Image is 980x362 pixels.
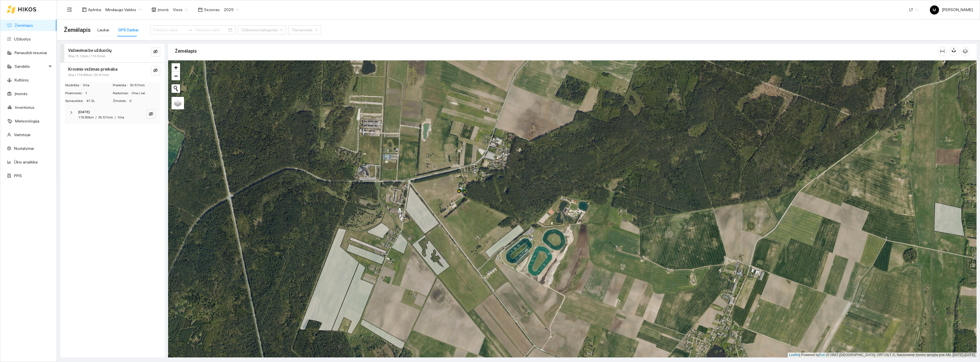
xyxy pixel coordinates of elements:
span: 3h 57min [98,115,113,119]
button: menu-fold [64,4,75,15]
strong: [DATE] [78,110,90,114]
span: 3h 57min [130,83,160,88]
span: eye-invisible [149,112,153,117]
span: Žemėlapis [64,25,91,34]
a: Ūkio analitika [14,160,38,164]
a: Leaflet [789,353,799,357]
span: Nudirbta [65,83,83,88]
span: Žmonės [113,98,129,104]
a: Kultūros [15,78,29,82]
a: Layers [171,97,184,109]
a: Panaudoti resursai [15,50,47,55]
button: Initiate a new search [171,84,180,93]
button: column-width [938,47,947,56]
span: / [95,115,97,119]
span: to [188,28,193,32]
span: column-width [938,49,947,54]
span: eye-invisible [153,49,158,55]
a: PPIS [14,173,22,178]
span: layout [82,7,87,12]
div: | Powered by © HNIT-[GEOGRAPHIC_DATA]; ORT10LT ©, Nacionalinė žemės tarnyba prie AM, [DATE]-[DATE] [788,353,977,357]
span: 0ha / 116.83km / 3h 57min [68,72,109,78]
a: Zoom out [171,72,180,80]
input: Pradžios data [154,27,186,33]
a: Inventorius [15,105,34,110]
span: right [70,111,73,114]
span: Sunaudota [65,98,86,104]
strong: Važiavimai be užduočių [68,48,111,53]
span: Priemonės [65,91,85,96]
a: Užduotys [14,37,31,41]
span: swap-right [188,28,193,32]
a: Meteorologija [15,119,39,123]
span: / [115,115,116,119]
span: 2025 [224,5,239,14]
a: Esri [819,353,825,357]
span: − [174,72,178,79]
strong: Krovinio vežimas priekaba [68,67,117,71]
button: eye-invisible [146,109,156,118]
span: Visos [173,5,188,14]
span: Sezonas : [204,7,220,13]
span: Įmonė : [158,7,170,13]
div: Krovinio vežimas priekaba0ha / 116.83km / 3h 57mineye-invisible [60,63,165,81]
span: LT [909,5,918,14]
a: Įmonės [15,91,28,96]
div: Važiavimai be užduočių0ha / 5.12km / 11h 5mineye-invisible [60,44,165,62]
span: 0 [129,98,160,104]
span: 0 ha / val. [132,91,160,96]
span: + [174,64,178,71]
span: Praleista [113,83,130,88]
span: [PERSON_NAME] [930,7,973,12]
span: 0 ha [83,83,112,88]
a: Nustatymai [14,146,34,151]
span: | [826,353,827,357]
span: Aplinka : [88,7,102,13]
span: eye-invisible [153,68,158,73]
button: eye-invisible [151,47,160,56]
span: Sandėlis [15,61,47,72]
span: 116.83km [78,115,94,119]
a: Zoom in [171,63,180,72]
div: GPS Darbai [118,27,138,33]
a: Žemėlapis [15,23,33,28]
span: menu-fold [67,7,72,12]
div: [DATE]116.83km/3h 57min/0 haeye-invisible [65,106,160,124]
span: 41.3L [86,98,112,104]
button: eye-invisible [151,66,160,75]
div: Žemėlapis [175,43,938,59]
span: Našumas [113,91,132,96]
span: M [933,5,936,15]
input: Pabaigos data [195,27,227,33]
a: Vartotojai [14,132,30,137]
span: 0ha / 5.12km / 11h 5min [68,54,105,59]
span: Mindaugo Valdos [105,5,141,14]
span: calendar [198,7,203,12]
span: shop [152,7,156,12]
span: 0 ha [118,115,124,119]
div: Laukai [97,27,109,33]
span: 1 [85,91,112,96]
